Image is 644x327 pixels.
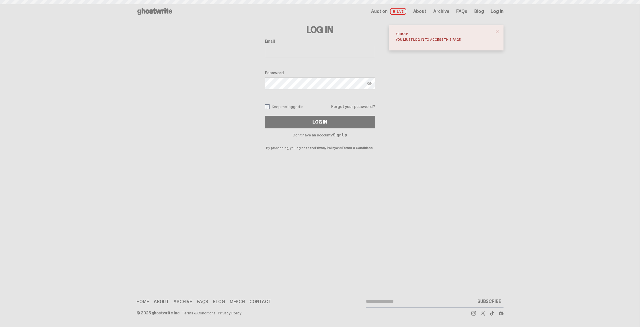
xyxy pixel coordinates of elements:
a: Log in [491,9,503,14]
div: © 2025 ghostwrite inc [136,311,179,315]
span: LIVE [390,8,406,15]
a: Sign Up [333,132,347,138]
div: You must log in to access this page. [396,38,492,41]
a: Archive [433,9,449,14]
input: Keep me logged in [265,104,270,109]
label: Email [265,39,375,44]
a: About [413,9,426,14]
a: Blog [474,9,484,14]
label: Keep me logged in [265,104,304,109]
a: Auction LIVE [371,8,406,15]
label: Password [265,71,375,75]
img: Show password [367,81,372,86]
a: Terms & Conditions [182,311,216,315]
a: Home [136,299,149,304]
span: Auction [371,9,388,14]
a: About [154,299,169,304]
button: close [492,26,502,37]
a: Merch [230,299,245,304]
a: FAQs [456,9,467,14]
a: Terms & Conditions [342,146,373,150]
p: Don't have an account? [265,133,375,137]
a: Privacy Policy [218,311,241,315]
h3: Log In [265,25,375,34]
a: Archive [173,299,192,304]
div: Error! [396,32,492,36]
div: Log In [313,120,327,124]
a: FAQs [197,299,208,304]
a: Forgot your password? [331,105,375,109]
p: By proceeding, you agree to the and . [265,137,375,150]
a: Contact [249,299,271,304]
button: SUBSCRIBE [475,296,504,307]
a: Blog [213,299,225,304]
a: Privacy Policy [315,146,336,150]
button: Log In [265,116,375,128]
